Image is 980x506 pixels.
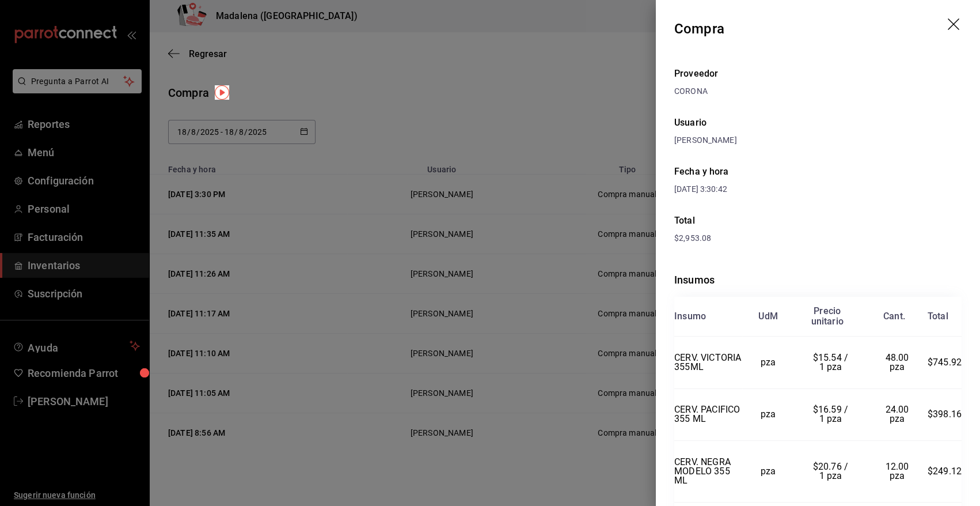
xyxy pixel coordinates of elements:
div: UdM [758,311,778,322]
span: $398.16 [928,409,962,420]
div: Insumos [674,272,962,288]
div: Insumo [674,311,706,322]
td: pza [742,441,795,503]
div: Precio unitario [811,306,844,327]
span: 12.00 pza [886,461,911,481]
span: $745.92 [928,357,962,368]
button: drag [948,18,962,32]
span: $16.59 / 1 pza [813,404,851,424]
span: $249.12 [928,466,962,477]
td: CERV. VICTORIA 355ML [674,337,742,389]
td: pza [742,337,795,389]
span: $2,953.08 [674,233,711,243]
div: Proveedor [674,67,962,81]
div: CORONA [674,85,962,97]
span: $15.54 / 1 pza [813,352,851,372]
div: [DATE] 3:30:42 [674,183,818,195]
div: Fecha y hora [674,165,818,179]
span: $20.76 / 1 pza [813,461,851,481]
div: [PERSON_NAME] [674,134,962,146]
td: CERV. NEGRA MODELO 355 ML [674,441,742,503]
img: Tooltip marker [215,85,229,100]
div: Usuario [674,116,962,130]
div: Total [928,311,948,322]
div: Total [674,214,962,228]
span: 24.00 pza [886,404,911,424]
div: Cant. [883,311,905,322]
div: Compra [674,18,724,39]
td: CERV. PACIFICO 355 ML [674,388,742,441]
span: 48.00 pza [886,352,911,372]
td: pza [742,388,795,441]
